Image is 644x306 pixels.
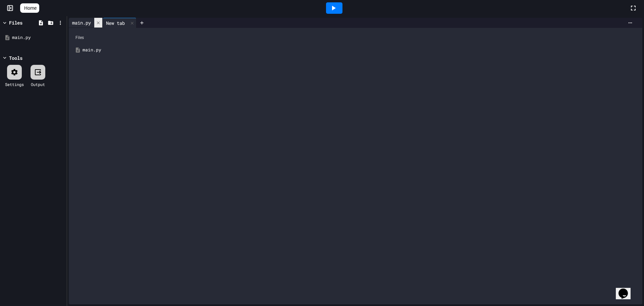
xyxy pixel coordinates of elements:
[616,279,637,299] iframe: chat widget
[31,81,45,87] div: Output
[69,19,94,26] div: main.py
[20,3,39,13] a: Home
[24,5,37,11] span: Home
[69,18,103,28] div: main.py
[83,47,638,53] div: main.py
[9,19,22,26] div: Files
[5,81,24,87] div: Settings
[12,34,64,41] div: main.py
[103,18,137,28] div: New tab
[72,31,639,44] div: Files
[103,19,128,27] div: New tab
[9,54,22,61] div: Tools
